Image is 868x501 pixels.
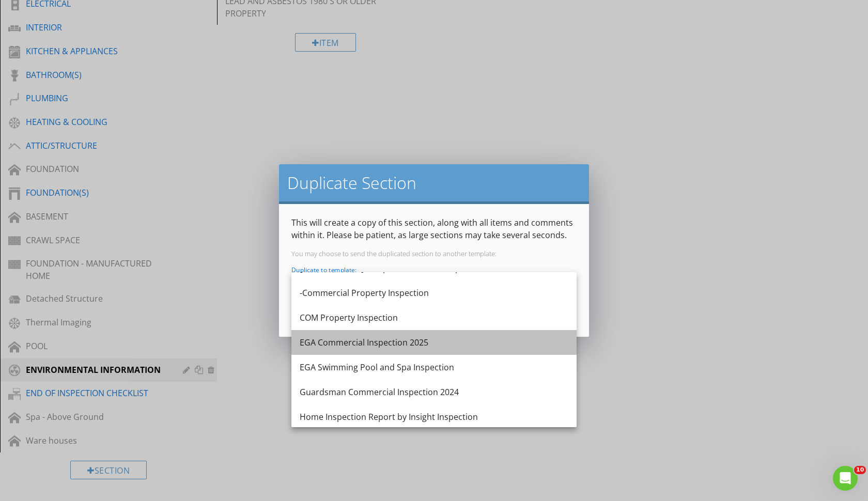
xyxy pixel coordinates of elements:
[287,173,581,193] h2: Duplicate Section
[300,386,568,398] div: Guardsman Commercial Inspection 2024
[300,361,568,373] div: EGA Swimming Pool and Spa Inspection
[300,336,568,349] div: EGA Commercial Inspection 2025
[300,411,568,423] div: Home Inspection Report by Insight Inspection
[854,466,866,474] span: 10
[291,249,577,258] p: You may choose to send the duplicated section to another template:
[291,216,577,241] p: This will create a copy of this section, along with all items and comments within it. Please be p...
[300,311,568,324] div: COM Property Inspection
[300,287,568,299] div: -Commercial Property Inspection
[833,466,858,491] iframe: Intercom live chat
